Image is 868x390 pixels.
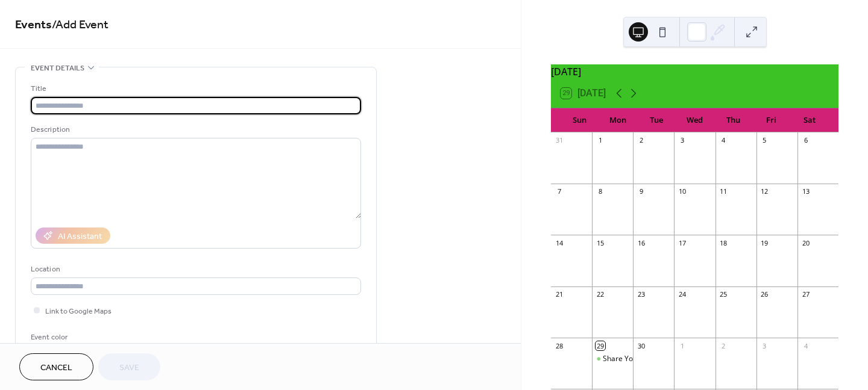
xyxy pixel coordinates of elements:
div: Thu [714,108,752,132]
div: Fri [752,108,791,132]
div: 26 [760,290,769,299]
div: [DATE] [551,64,838,79]
div: Event color [31,331,121,344]
div: 20 [801,238,810,247]
div: 2 [637,136,646,145]
div: 18 [719,238,728,247]
div: 1 [596,136,605,145]
div: 10 [678,187,687,196]
div: 2 [719,341,728,350]
div: 22 [596,290,605,299]
div: 11 [719,187,728,196]
div: 24 [678,290,687,299]
div: 29 [596,341,605,350]
div: 4 [719,136,728,145]
div: 15 [596,238,605,247]
div: 4 [801,341,810,350]
div: 21 [555,290,564,299]
div: 31 [555,136,564,145]
div: 12 [760,187,769,196]
div: 8 [596,187,605,196]
div: 30 [637,341,646,350]
div: 25 [719,290,728,299]
div: Description [31,123,359,136]
div: 3 [760,341,769,350]
div: 17 [678,238,687,247]
span: Link to Google Maps [45,305,112,318]
div: Mon [599,108,638,132]
div: 3 [678,136,687,145]
div: 16 [637,238,646,247]
div: Tue [637,108,676,132]
div: Share Your Calm Not Your Storm [592,354,633,364]
div: 28 [555,341,564,350]
span: Cancel [40,362,72,374]
button: Cancel [19,353,93,380]
span: / Add Event [52,13,108,37]
a: Events [15,13,52,37]
span: Event details [31,62,84,75]
div: 6 [801,136,810,145]
div: 14 [555,238,564,247]
div: Share Your Calm Not Your Storm [603,354,713,364]
div: 23 [637,290,646,299]
div: 27 [801,290,810,299]
div: Sun [561,108,599,132]
div: 5 [760,136,769,145]
div: 13 [801,187,810,196]
div: 9 [637,187,646,196]
div: 19 [760,238,769,247]
div: 1 [678,341,687,350]
div: Title [31,82,359,95]
div: Location [31,263,359,276]
div: Sat [790,108,829,132]
div: Wed [676,108,714,132]
div: 7 [555,187,564,196]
